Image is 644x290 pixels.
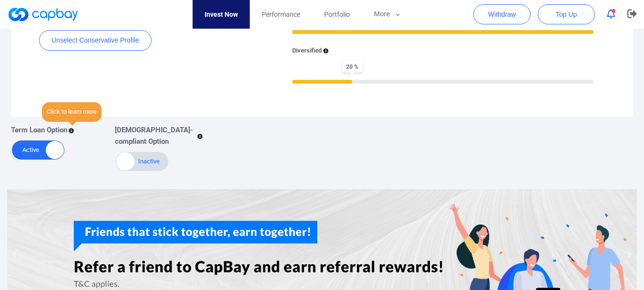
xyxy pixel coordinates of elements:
p: Term Loan Option [11,124,67,136]
span: 20 % [342,61,362,73]
span: Click to learn more [42,102,102,122]
button: Unselect Conservative Profile [39,30,152,51]
span: Portfolio [324,9,350,20]
p: [DEMOGRAPHIC_DATA]-compliant Option [115,124,196,147]
p: Diversified [292,46,322,56]
button: Top Up [538,4,595,24]
span: Performance [262,9,300,20]
button: Withdraw [473,4,531,24]
span: Top Up [556,10,577,19]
